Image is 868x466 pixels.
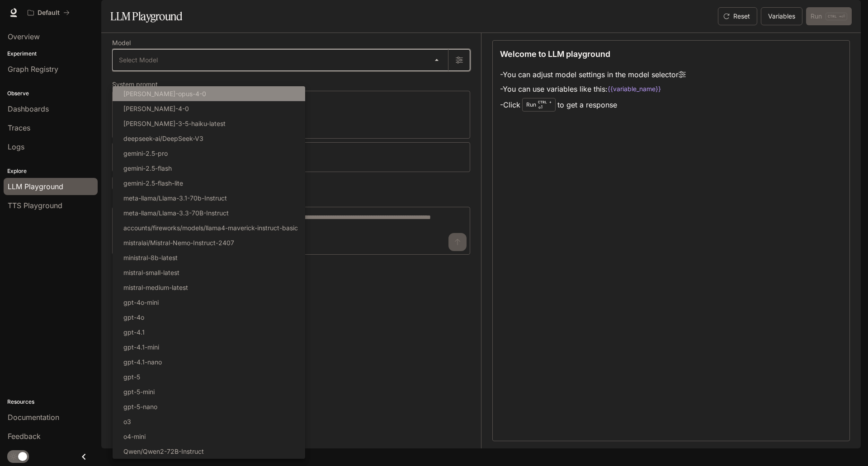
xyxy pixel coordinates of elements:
[123,372,140,382] p: gpt-5
[123,223,298,233] p: accounts/fireworks/models/llama4-maverick-instruct-basic
[123,104,189,113] p: [PERSON_NAME]-4-0
[123,253,178,262] p: ministral-8b-latest
[123,178,183,188] p: gemini-2.5-flash-lite
[123,432,146,441] p: o4-mini
[123,327,145,337] p: gpt-4.1
[123,238,234,247] p: mistralai/Mistral-Nemo-Instruct-2407
[123,417,131,426] p: o3
[123,283,188,292] p: mistral-medium-latest
[123,312,144,322] p: gpt-4o
[123,134,203,143] p: deepseek-ai/DeepSeek-V3
[123,89,206,98] p: [PERSON_NAME]-opus-4-0
[123,357,162,367] p: gpt-4.1-nano
[123,163,172,173] p: gemini-2.5-flash
[123,342,159,352] p: gpt-4.1-mini
[123,387,155,396] p: gpt-5-mini
[123,208,229,218] p: meta-llama/Llama-3.3-70B-Instruct
[123,149,168,158] p: gemini-2.5-pro
[123,447,204,456] p: Qwen/Qwen2-72B-Instruct
[123,402,157,411] p: gpt-5-nano
[123,298,159,307] p: gpt-4o-mini
[123,193,227,203] p: meta-llama/Llama-3.1-70b-Instruct
[123,268,179,277] p: mistral-small-latest
[123,119,226,128] p: [PERSON_NAME]-3-5-haiku-latest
